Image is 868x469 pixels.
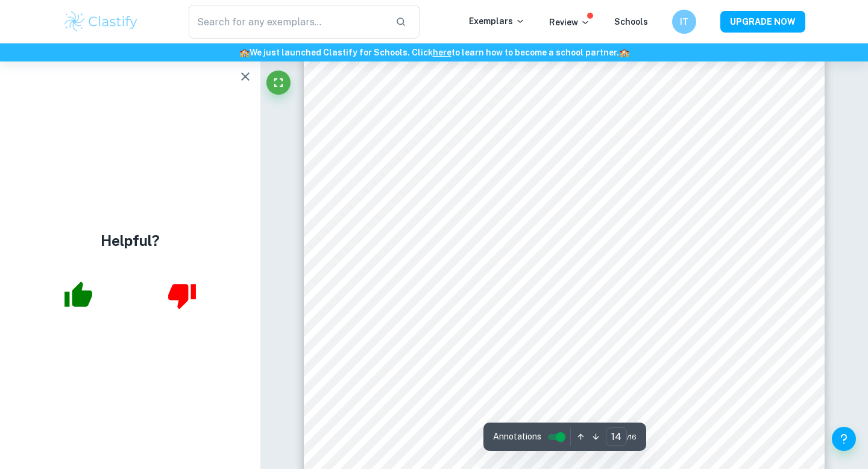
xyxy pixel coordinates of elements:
[63,10,139,34] img: Clastify logo
[101,230,160,251] h4: Helpful?
[619,48,629,57] span: 🏫
[239,48,250,57] span: 🏫
[614,17,648,27] a: Schools
[672,10,696,34] button: IT
[189,5,386,39] input: Search for any exemplars...
[433,48,451,57] a: here
[2,46,866,59] h6: We just launched Clastify for Schools. Click to learn how to become a school partner.
[678,15,691,28] h6: IT
[266,71,291,95] button: Fullscreen
[493,430,541,443] span: Annotations
[720,11,805,33] button: UPGRADE NOW
[627,432,637,442] span: / 16
[469,14,525,28] p: Exemplars
[832,427,856,451] button: Help and Feedback
[549,16,590,29] p: Review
